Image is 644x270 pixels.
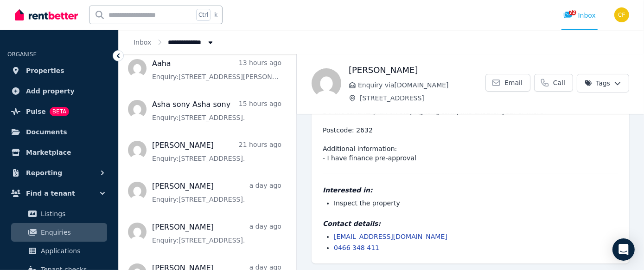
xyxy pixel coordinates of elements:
a: Listings [11,204,107,223]
a: [EMAIL_ADDRESS][DOMAIN_NAME] [334,233,447,240]
button: Find a tenant [7,184,111,203]
nav: Breadcrumb [119,30,230,54]
button: Tags [577,74,629,92]
a: Inbox [134,39,151,46]
span: Email [504,78,523,87]
span: Marketplace [26,147,71,158]
span: Enquiries [41,227,103,238]
a: PulseBETA [7,102,111,121]
span: Enquiry via [DOMAIN_NAME] [358,80,485,90]
span: Find a tenant [26,188,75,199]
a: 0466 348 411 [334,244,379,251]
a: [PERSON_NAME]a day agoEnquiry:[STREET_ADDRESS]. [152,181,281,204]
img: Natasha [312,68,341,98]
span: 72 [569,10,576,15]
span: k [214,11,217,19]
span: Documents [26,126,67,138]
span: Pulse [26,106,46,117]
pre: Do the tenants plan on staying long term, like another year or more? Postcode: 2632 Additional in... [323,107,618,163]
img: RentBetter [15,8,78,22]
li: Inspect the property [334,198,618,208]
a: Asha sony Asha sony15 hours agoEnquiry:[STREET_ADDRESS]. [152,99,281,122]
a: Enquiries [11,223,107,242]
span: BETA [50,107,69,116]
a: [PERSON_NAME]a day agoEnquiry:[STREET_ADDRESS]. [152,222,281,245]
img: Christos Fassoulidis [614,7,629,22]
span: Reporting [26,167,62,178]
button: Reporting [7,164,111,182]
span: ORGANISE [7,51,37,58]
a: [PERSON_NAME]21 hours agoEnquiry:[STREET_ADDRESS]. [152,140,281,163]
a: Aaha13 hours agoEnquiry:[STREET_ADDRESS][PERSON_NAME]. [152,58,281,81]
span: Tags [585,79,610,88]
h4: Interested in: [323,185,618,195]
span: Listings [41,208,103,219]
span: Call [553,78,565,87]
h1: [PERSON_NAME] [349,64,485,77]
a: Email [485,74,530,92]
div: Inbox [563,11,596,20]
a: Documents [7,123,111,141]
span: [STREET_ADDRESS] [360,93,485,103]
a: Call [534,74,573,92]
a: Properties [7,61,111,80]
span: Properties [26,65,64,76]
span: Ctrl [196,9,210,21]
div: Open Intercom Messenger [612,238,635,261]
a: Applications [11,242,107,260]
a: Marketplace [7,143,111,162]
h4: Contact details: [323,219,618,228]
span: Applications [41,245,103,257]
a: Add property [7,82,111,100]
span: Add property [26,86,75,97]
